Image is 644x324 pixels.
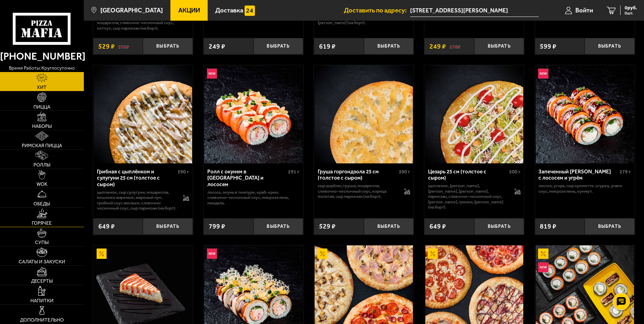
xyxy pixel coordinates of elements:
[32,124,52,129] span: Наборы
[536,65,634,163] img: Запеченный ролл Гурмэ с лососем и угрём
[585,218,635,235] button: Выбрать
[474,218,524,235] button: Выбрать
[20,318,64,323] span: Дополнительно
[207,169,287,188] div: Ролл с окунем в [GEOGRAPHIC_DATA] и лососем
[31,279,53,284] span: Десерты
[575,7,593,14] span: Войти
[204,65,303,163] a: НовинкаРолл с окунем в темпуре и лососем
[209,223,225,230] span: 799 ₽
[319,223,336,230] span: 529 ₽
[399,169,410,175] span: 390 г
[317,249,327,259] img: Акционный
[538,69,548,79] img: Новинка
[319,43,336,50] span: 619 ₽
[33,105,50,110] span: Пицца
[585,38,635,54] button: Выбрать
[625,11,637,15] span: 0 шт.
[424,65,524,163] a: Цезарь 25 см (толстое с сыром)
[32,221,52,226] span: Горячее
[94,65,192,163] img: Грибная с цыплёнком и сулугуни 25 см (толстое с сыром)
[204,65,303,163] img: Ролл с окунем в темпуре и лососем
[535,65,635,163] a: НовинкаЗапеченный ролл Гурмэ с лососем и угрём
[428,169,507,181] div: Цезарь 25 см (толстое с сыром)
[538,169,618,181] div: Запеченный [PERSON_NAME] с лососем и угрём
[207,190,300,206] p: лосось, окунь в темпуре, краб-крем, сливочно-чесночный соус, микрозелень, миндаль.
[428,249,438,259] img: Акционный
[97,249,107,259] img: Акционный
[37,85,47,90] span: Хит
[98,223,115,230] span: 649 ₽
[625,6,637,10] span: 0 руб.
[509,169,521,175] span: 500 г
[429,223,446,230] span: 649 ₽
[209,43,225,50] span: 249 ₽
[143,218,193,235] button: Выбрать
[364,38,414,54] button: Выбрать
[98,43,115,50] span: 529 ₽
[19,260,65,264] span: Салаты и закуски
[118,43,129,50] s: 595 ₽
[178,169,189,175] span: 590 г
[22,143,62,148] span: Римская пицца
[314,65,414,163] a: Груша горгондзола 25 см (толстое с сыром)
[410,4,539,17] input: Ваш адрес доставки
[97,190,176,211] p: цыпленок, сыр сулугуни, моцарелла, вешенки жареные, жареный лук, грибной соус Жюльен, сливочно-че...
[429,43,446,50] span: 249 ₽
[215,7,243,14] span: Доставка
[207,69,217,79] img: Новинка
[538,183,631,194] p: лосось, угорь, Сыр креметте, огурец, унаги соус, микрозелень, кунжут.
[540,223,556,230] span: 819 ₽
[245,6,255,16] img: 15daf4d41897b9f0e9f617042186c801.svg
[474,38,524,54] button: Выбрать
[254,218,304,235] button: Выбрать
[33,202,50,206] span: Обеды
[35,240,49,245] span: Супы
[33,163,50,168] span: Роллы
[428,183,507,210] p: цыпленок, [PERSON_NAME], [PERSON_NAME], [PERSON_NAME], пармезан, сливочно-чесночный соус, [PERSON...
[30,298,53,303] span: Напитки
[288,169,299,175] span: 291 г
[315,65,413,163] img: Груша горгондзола 25 см (толстое с сыром)
[538,249,548,259] img: Акционный
[449,43,460,50] s: 278 ₽
[425,65,524,163] img: Цезарь 25 см (толстое с сыром)
[318,183,397,199] p: сыр дорблю, груша, моцарелла, сливочно-чесночный соус, корица молотая, сыр пармезан (на борт).
[37,182,47,187] span: WOK
[143,38,193,54] button: Выбрать
[318,169,397,181] div: Груша горгондзола 25 см (толстое с сыром)
[100,7,163,14] span: [GEOGRAPHIC_DATA]
[538,262,548,272] img: Новинка
[344,7,410,14] span: Доставить по адресу:
[93,65,193,163] a: Грибная с цыплёнком и сулугуни 25 см (толстое с сыром)
[207,249,217,259] img: Новинка
[540,43,556,50] span: 599 ₽
[364,218,414,235] button: Выбрать
[620,169,631,175] span: 279 г
[97,169,176,188] div: Грибная с цыплёнком и сулугуни 25 см (толстое с сыром)
[254,38,304,54] button: Выбрать
[178,7,200,14] span: Акции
